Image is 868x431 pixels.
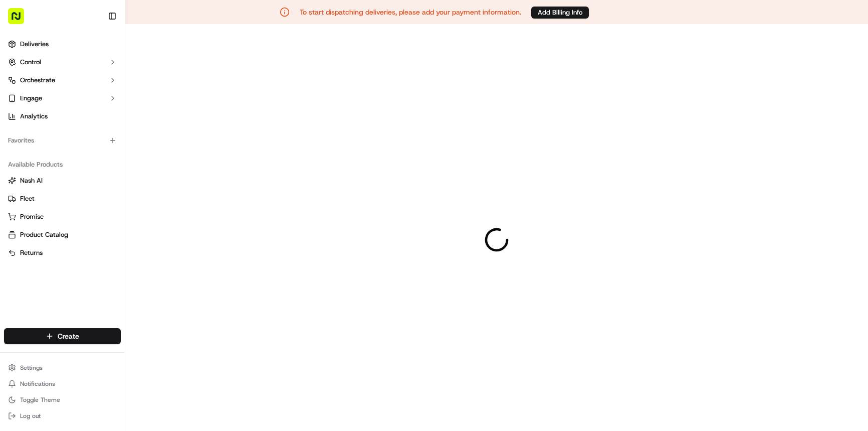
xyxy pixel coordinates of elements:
[4,191,121,207] button: Fleet
[20,58,41,67] span: Control
[8,230,117,239] a: Product Catalog
[8,248,117,257] a: Returns
[58,331,79,341] span: Create
[4,90,121,106] button: Engage
[531,6,589,19] a: Add Billing Info
[20,76,55,85] span: Orchestrate
[4,209,121,225] button: Promise
[20,40,49,49] span: Deliveries
[4,132,121,149] div: Favorites
[20,212,44,221] span: Promise
[4,377,121,391] button: Notifications
[4,227,121,243] button: Product Catalog
[8,176,117,185] a: Nash AI
[8,212,117,221] a: Promise
[20,412,41,420] span: Log out
[20,248,43,257] span: Returns
[20,176,43,185] span: Nash AI
[4,328,121,344] button: Create
[300,7,521,17] p: To start dispatching deliveries, please add your payment information.
[531,7,589,19] button: Add Billing Info
[8,194,117,203] a: Fleet
[20,364,43,372] span: Settings
[20,230,68,239] span: Product Catalog
[4,54,121,70] button: Control
[4,393,121,407] button: Toggle Theme
[4,36,121,52] a: Deliveries
[20,396,60,404] span: Toggle Theme
[4,72,121,88] button: Orchestrate
[20,112,48,121] span: Analytics
[4,409,121,423] button: Log out
[4,245,121,261] button: Returns
[20,194,35,203] span: Fleet
[4,361,121,375] button: Settings
[20,380,55,388] span: Notifications
[4,108,121,124] a: Analytics
[4,173,121,189] button: Nash AI
[20,94,42,103] span: Engage
[4,157,121,173] div: Available Products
